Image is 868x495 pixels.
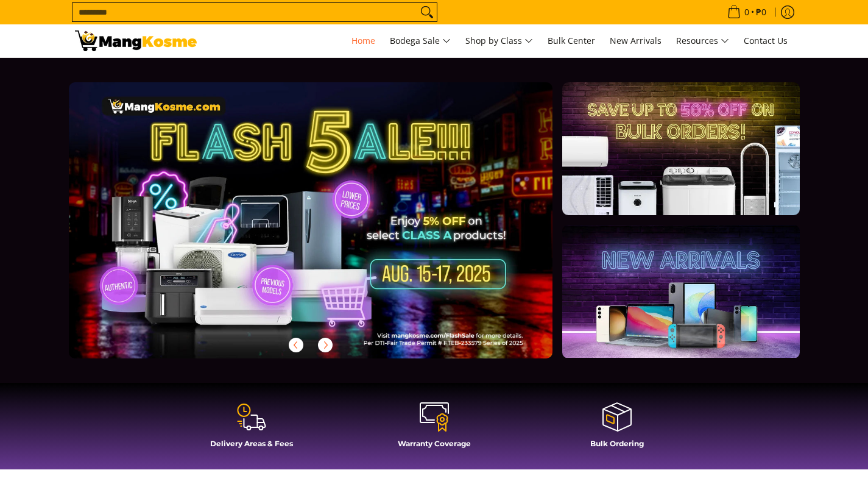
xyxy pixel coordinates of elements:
[676,34,729,49] span: Resources
[349,439,520,448] h4: Warranty Coverage
[312,332,339,358] button: Next
[75,30,197,51] img: Mang Kosme: Your Home Appliances Warehouse Sale Partner!
[465,34,533,49] span: Shop by Class
[738,24,794,57] a: Contact Us
[610,35,662,46] span: New Arrivals
[417,3,437,21] button: Search
[349,401,520,457] a: Warranty Coverage
[743,8,751,16] span: 0
[532,401,702,457] a: Bulk Ordering
[166,401,337,457] a: Delivery Areas & Fees
[351,35,375,46] span: Home
[209,24,794,57] nav: Main Menu
[283,332,309,358] button: Previous
[548,35,595,46] span: Bulk Center
[69,82,592,378] a: More
[345,24,381,57] a: Home
[542,24,601,57] a: Bulk Center
[532,439,702,448] h4: Bulk Ordering
[384,24,457,57] a: Bodega Sale
[754,8,768,16] span: ₱0
[390,34,451,49] span: Bodega Sale
[670,24,735,57] a: Resources
[459,24,539,57] a: Shop by Class
[744,35,788,46] span: Contact Us
[724,5,770,19] span: •
[604,24,668,57] a: New Arrivals
[166,439,337,448] h4: Delivery Areas & Fees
